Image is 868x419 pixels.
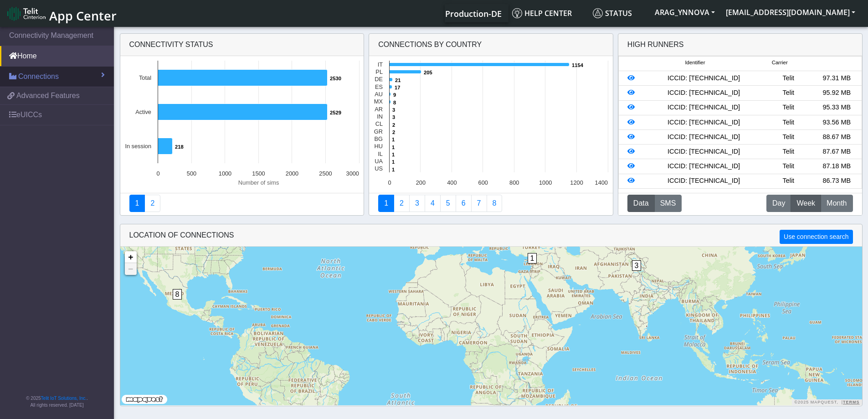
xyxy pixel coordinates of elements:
nav: Summary paging [378,195,604,212]
text: 218 [175,144,184,150]
text: AU [375,91,383,98]
text: 0 [388,179,391,186]
text: 3 [392,114,395,120]
text: Total [139,74,151,81]
img: status.svg [593,8,603,18]
text: 1400 [595,179,608,186]
div: 86.73 MB [812,176,861,186]
div: ICCID: [TECHNICAL_ID] [643,132,764,142]
text: 1 [392,152,395,157]
div: ICCID: [TECHNICAL_ID] [643,147,764,157]
text: 3 [392,107,395,113]
div: Connections By Country [369,34,613,56]
span: Connections [18,71,59,82]
text: 2 [392,129,395,135]
a: Usage per Country [409,195,425,212]
button: Month [821,195,853,212]
div: High Runners [627,39,684,50]
text: GR [374,128,383,135]
text: IT [378,61,383,68]
span: Week [796,198,815,209]
button: Use connection search [780,230,853,244]
img: knowledge.svg [512,8,522,18]
div: 88.67 MB [812,132,861,142]
text: ES [375,83,383,90]
div: Connectivity status [120,34,364,56]
text: 1500 [252,170,265,177]
div: ICCID: [TECHNICAL_ID] [643,73,764,83]
text: 1 [392,137,395,142]
a: Deployment status [144,195,160,212]
div: Telit [764,161,812,171]
a: Zoom in [125,251,137,263]
span: Production-DE [445,8,502,19]
div: Telit [764,88,812,98]
a: Carrier [394,195,410,212]
text: BG [375,135,383,142]
div: ICCID: [TECHNICAL_ID] [643,103,764,113]
div: Telit [764,103,812,113]
div: ICCID: [TECHNICAL_ID] [643,118,764,128]
a: Help center [508,4,589,22]
div: ICCID: [TECHNICAL_ID] [643,88,764,98]
div: 95.33 MB [812,103,861,113]
text: 1 [392,167,395,172]
button: ARAG_YNNOVA [649,4,720,21]
text: PL [376,68,383,75]
a: Usage by Carrier [440,195,456,212]
text: MX [374,98,383,105]
text: AR [375,106,383,113]
div: 95.92 MB [812,88,861,98]
div: ICCID: [TECHNICAL_ID] [643,176,764,186]
span: Advanced Features [16,90,80,101]
div: 97.31 MB [812,73,861,83]
text: 800 [509,179,519,186]
span: 1 [528,253,537,264]
text: 200 [416,179,426,186]
a: Zero Session [471,195,487,212]
button: Week [791,195,821,212]
text: 600 [478,179,488,186]
a: Terms [843,400,860,404]
text: 1000 [218,170,231,177]
text: In session [125,143,151,150]
div: 87.67 MB [812,147,861,157]
button: Day [766,195,791,212]
span: Carrier [772,59,788,67]
text: 1 [392,159,395,165]
span: App Center [49,7,117,24]
div: Telit [764,147,812,157]
span: 3 [632,260,642,271]
span: Help center [512,8,572,18]
a: Zoom out [125,263,137,275]
div: Telit [764,118,812,128]
span: Month [827,198,847,209]
text: 1154 [572,62,584,68]
text: 1200 [570,179,583,186]
text: HU [375,143,383,150]
div: Telit [764,73,812,83]
span: Day [772,198,785,209]
text: Active [135,109,151,115]
div: ICCID: [TECHNICAL_ID] [643,161,764,171]
text: 2 [392,122,395,128]
div: Telit [764,176,812,186]
text: 1000 [539,179,552,186]
text: 400 [447,179,457,186]
nav: Summary paging [129,195,355,212]
img: logo-telit-cinterion-gw-new.png [7,6,46,21]
text: 500 [186,170,196,177]
text: 205 [424,70,432,75]
a: Status [589,4,649,22]
a: Your current platform instance [445,4,501,22]
span: Identifier [685,59,705,67]
div: 1 [528,253,537,280]
div: 93.56 MB [812,118,861,128]
button: [EMAIL_ADDRESS][DOMAIN_NAME] [720,4,861,21]
text: 21 [395,78,401,83]
div: ©2025 MapQuest, | [792,399,862,405]
text: 0 [156,170,159,177]
span: 8 [173,289,182,300]
text: 17 [395,85,400,90]
a: App Center [7,4,115,23]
